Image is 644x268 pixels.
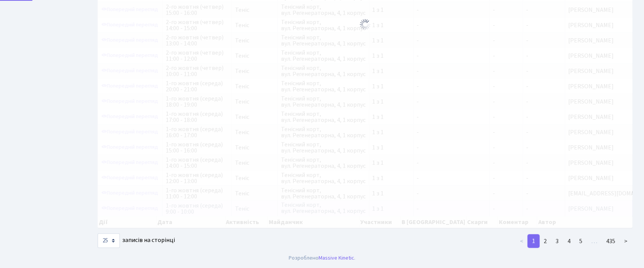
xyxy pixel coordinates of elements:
a: 1 [528,234,540,248]
a: 5 [575,234,587,248]
a: 3 [551,234,564,248]
a: > [620,234,633,248]
a: 4 [563,234,575,248]
img: Обробка... [359,18,371,31]
a: 435 [602,234,620,248]
select: записів на сторінці [98,234,120,248]
label: записів на сторінці [98,234,175,248]
a: Massive Kinetic [319,254,354,262]
a: 2 [539,234,552,248]
div: Розроблено . [289,254,355,263]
